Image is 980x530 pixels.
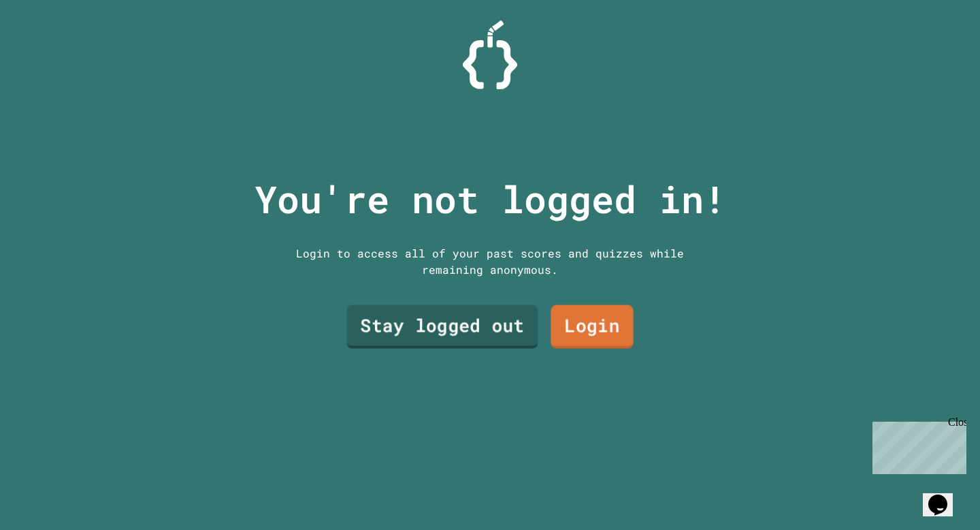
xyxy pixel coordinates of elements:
a: Stay logged out [347,305,538,348]
iframe: chat widget [867,416,966,474]
div: Chat with us now!Close [5,5,94,87]
iframe: chat widget [923,476,966,516]
img: Logo.svg [463,20,517,89]
p: You're not logged in! [255,171,726,228]
div: Login to access all of your past scores and quizzes while remaining anonymous. [286,245,694,278]
a: Login [551,305,633,348]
